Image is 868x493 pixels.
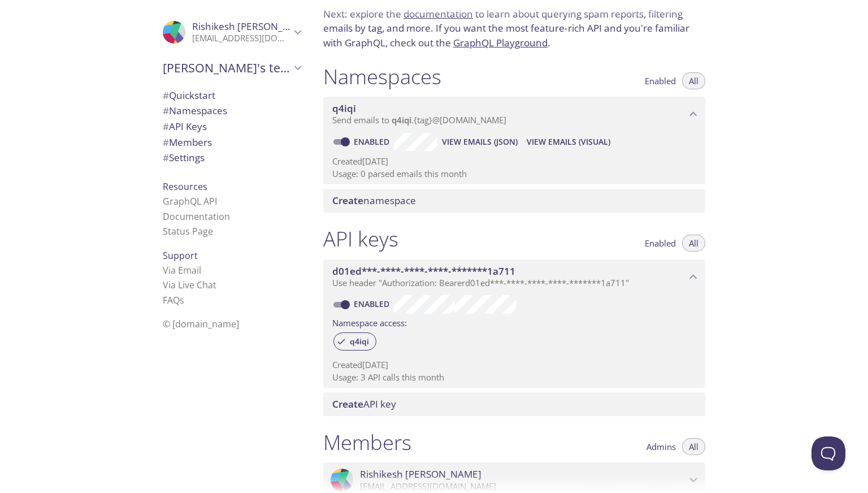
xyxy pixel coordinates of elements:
[163,136,169,149] span: #
[154,53,310,83] div: Rishikesh's team
[154,119,310,135] div: API Keys
[163,89,169,102] span: #
[180,294,184,306] span: s
[323,392,705,416] div: Create API Key
[163,225,213,237] a: Status Page
[682,72,705,89] button: All
[323,97,705,132] div: q4iqi namespace
[437,133,522,151] button: View Emails (JSON)
[163,104,169,117] span: #
[163,136,212,149] span: Members
[163,318,239,330] span: © [DOMAIN_NAME]
[163,180,207,193] span: Resources
[192,33,290,44] p: [EMAIL_ADDRESS][DOMAIN_NAME]
[682,235,705,252] button: All
[163,120,207,133] span: API Keys
[332,194,363,207] span: Create
[682,438,705,455] button: All
[332,314,407,330] label: Namespace access:
[811,436,845,470] iframe: Help Scout Beacon - Open
[332,359,696,371] p: Created [DATE]
[527,135,610,149] span: View Emails (Visual)
[638,235,683,252] button: Enabled
[640,438,683,455] button: Admins
[163,120,169,133] span: #
[163,294,184,306] a: FAQ
[163,210,230,223] a: Documentation
[154,14,310,51] div: Rishikesh Tomar
[442,135,518,149] span: View Emails (JSON)
[522,133,615,151] button: View Emails (Visual)
[163,60,290,76] span: [PERSON_NAME]'s team
[163,151,205,164] span: Settings
[360,468,481,481] span: Rishikesh [PERSON_NAME]
[154,88,310,103] div: Quickstart
[332,114,506,126] span: Send emails to . {tag} @[DOMAIN_NAME]
[323,7,705,50] p: Next: explore the to learn about querying spam reports, filtering emails by tag, and more. If you...
[332,194,416,207] span: namespace
[332,371,696,383] p: Usage: 3 API calls this month
[332,102,356,115] span: q4iqi
[154,135,310,150] div: Members
[392,114,411,126] span: q4iqi
[323,226,398,252] h1: API keys
[163,249,198,262] span: Support
[323,189,705,213] div: Create namespace
[163,89,215,102] span: Quickstart
[352,299,394,309] a: Enabled
[163,151,169,164] span: #
[332,397,396,410] span: API key
[333,332,376,351] div: q4iqi
[352,136,394,147] a: Enabled
[163,104,227,117] span: Namespaces
[323,64,441,89] h1: Namespaces
[163,279,216,291] a: Via Live Chat
[163,264,201,276] a: Via Email
[154,150,310,166] div: Team Settings
[323,430,411,455] h1: Members
[453,36,548,49] a: GraphQL Playground
[332,168,696,180] p: Usage: 0 parsed emails this month
[163,195,217,207] a: GraphQL API
[154,103,310,119] div: Namespaces
[343,336,376,347] span: q4iqi
[638,72,683,89] button: Enabled
[332,155,696,167] p: Created [DATE]
[403,7,473,20] a: documentation
[192,20,314,33] span: Rishikesh [PERSON_NAME]
[332,397,363,410] span: Create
